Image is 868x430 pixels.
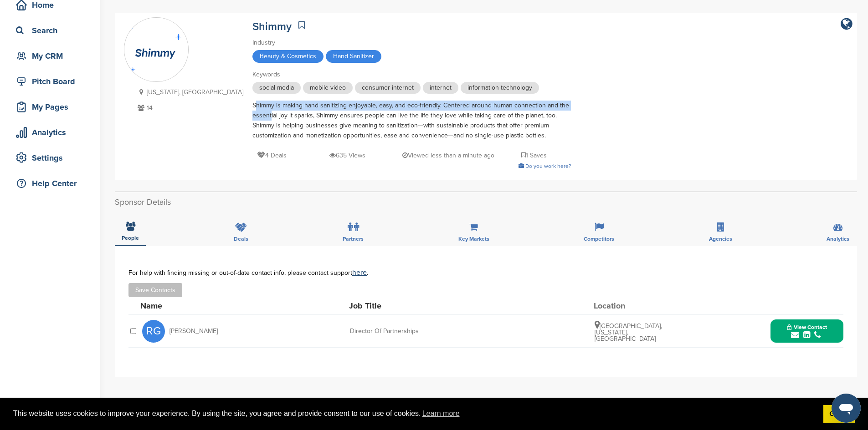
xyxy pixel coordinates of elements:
[140,302,241,310] div: Name
[252,50,324,63] span: Beauty & Cosmetics
[350,328,487,334] div: Director Of Partnerships
[14,175,91,192] div: Help Center
[352,268,367,277] a: here
[169,328,218,334] span: [PERSON_NAME]
[115,196,857,208] h2: Sponsor Details
[823,405,855,423] a: dismiss cookie message
[832,394,861,423] iframe: Button to launch messaging window
[423,82,458,94] span: internet
[13,407,816,420] span: This website uses cookies to improve your experience. By using the site, you agree and provide co...
[521,150,547,161] p: 1 Saves
[776,318,838,345] button: View Contact
[128,283,182,297] button: Save Contacts
[787,324,827,330] span: View Contact
[9,71,91,92] a: Pitch Board
[519,163,571,169] a: Do you work here?
[343,236,364,242] span: Partners
[14,48,91,64] div: My CRM
[595,322,662,343] span: [GEOGRAPHIC_DATA], [US_STATE], [GEOGRAPHIC_DATA]
[594,302,662,310] div: Location
[303,82,353,94] span: mobile video
[252,101,571,141] div: Shimmy is making hand sanitizing enjoyable, easy, and eco-friendly. Centered around human connect...
[142,320,165,343] span: RG
[461,82,539,94] span: information technology
[326,50,381,63] span: Hand Sanitizer
[458,236,489,242] span: Key Markets
[252,38,571,48] div: Industry
[14,73,91,90] div: Pitch Board
[827,236,849,242] span: Analytics
[584,236,614,242] span: Competitors
[257,150,287,161] p: 4 Deals
[9,46,91,66] a: My CRM
[128,269,843,276] div: For help with finding missing or out-of-date contact info, please contact support .
[252,82,301,94] span: social media
[9,147,91,168] a: Settings
[329,150,365,161] p: 635 Views
[14,150,91,166] div: Settings
[124,18,188,82] img: Sponsorpitch & Shimmy
[234,236,248,242] span: Deals
[252,20,292,33] a: Shimmy
[135,86,243,98] p: [US_STATE], [GEOGRAPHIC_DATA]
[355,82,421,94] span: consumer internet
[349,302,486,310] div: Job Title
[135,102,243,114] p: 14
[9,122,91,143] a: Analytics
[9,20,91,41] a: Search
[402,150,494,161] p: Viewed less than a minute ago
[9,96,91,117] a: My Pages
[841,17,853,31] a: company link
[14,124,91,141] div: Analytics
[9,173,91,194] a: Help Center
[421,407,461,420] a: learn more about cookies
[709,236,732,242] span: Agencies
[252,70,571,80] div: Keywords
[14,99,91,115] div: My Pages
[122,235,139,241] span: People
[14,22,91,39] div: Search
[525,163,571,169] span: Do you work here?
